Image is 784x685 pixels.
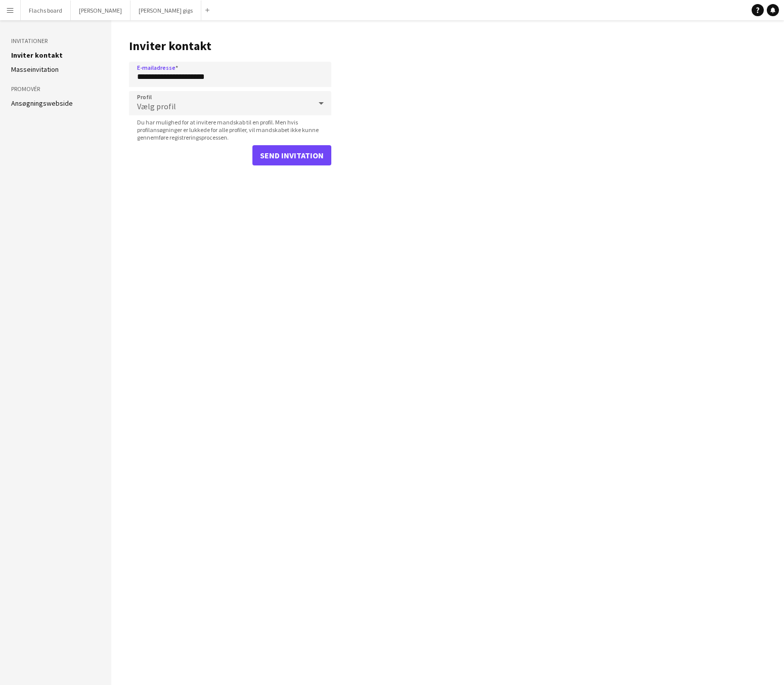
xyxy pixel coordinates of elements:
[21,1,71,20] button: Flachs board
[11,99,73,108] a: Ansøgningswebside
[11,36,100,46] h3: Invitationer
[11,84,100,94] h3: Promovér
[129,38,331,54] h1: Inviter kontakt
[11,51,63,60] a: Inviter kontakt
[130,1,201,20] button: [PERSON_NAME] gigs
[252,145,331,165] button: Send invitation
[137,101,176,111] span: Vælg profil
[11,65,59,74] a: Masseinvitation
[129,118,331,141] span: Du har mulighed for at invitere mandskab til en profil. Men hvis profilansøgninger er lukkede for...
[71,1,130,20] button: [PERSON_NAME]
